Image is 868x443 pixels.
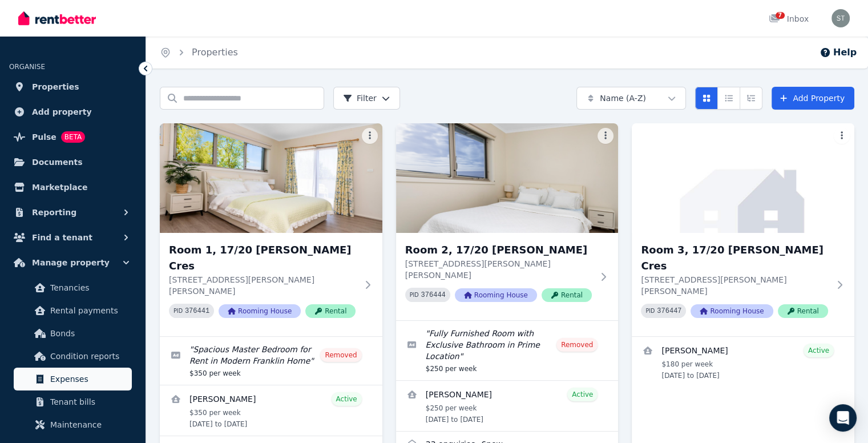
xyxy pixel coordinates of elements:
img: Room 2, 17/20 Clare Burton Cres [396,123,619,233]
a: Rental payments [14,299,132,322]
a: View details for Brooke Pickering [160,385,382,436]
button: Reporting [9,201,136,224]
a: Room 3, 17/20 Clare Burton CresRoom 3, 17/20 [PERSON_NAME] Cres[STREET_ADDRESS][PERSON_NAME][PERS... [632,123,854,336]
span: Find a tenant [32,231,92,244]
nav: Breadcrumb [146,37,252,69]
span: Filter [343,92,377,104]
p: [STREET_ADDRESS][PERSON_NAME][PERSON_NAME] [405,258,594,281]
h3: Room 2, 17/20 [PERSON_NAME] [405,242,594,258]
small: PID [173,308,183,314]
a: Edit listing: Spacious Master Bedroom for Rent in Modern Franklin Home [160,337,382,385]
div: Open Intercom Messenger [829,404,857,432]
span: Rooming House [691,304,773,318]
img: st_burgess@bigpond.com [831,9,850,27]
span: Reporting [32,206,76,219]
div: View options [695,87,762,110]
a: Properties [192,47,238,58]
a: Tenant bills [14,390,132,413]
span: Tenant bills [50,395,127,409]
span: Pulse [32,130,56,144]
a: Tenancies [14,276,132,299]
button: Name (A-Z) [576,87,686,110]
button: Filter [333,87,400,110]
a: Marketplace [9,176,136,199]
a: Bonds [14,322,132,345]
small: PID [410,292,419,298]
img: Room 3, 17/20 Clare Burton Cres [632,123,854,233]
a: Maintenance [14,413,132,436]
span: Rental [305,304,356,318]
span: Name (A-Z) [600,92,646,104]
h3: Room 1, 17/20 [PERSON_NAME] Cres [169,242,357,274]
a: Expenses [14,368,132,390]
small: PID [645,308,655,314]
span: Rooming House [455,288,537,302]
a: Add property [9,100,136,123]
button: Help [819,46,857,59]
h3: Room 3, 17/20 [PERSON_NAME] Cres [641,242,829,274]
button: Compact list view [717,87,740,110]
button: Expanded list view [740,87,762,110]
button: Manage property [9,251,136,274]
p: [STREET_ADDRESS][PERSON_NAME][PERSON_NAME] [641,274,829,297]
p: [STREET_ADDRESS][PERSON_NAME][PERSON_NAME] [169,274,357,297]
a: PulseBETA [9,126,136,148]
a: Room 1, 17/20 Clare Burton CresRoom 1, 17/20 [PERSON_NAME] Cres[STREET_ADDRESS][PERSON_NAME][PERS... [160,123,382,336]
button: Card view [695,87,718,110]
span: Tenancies [50,281,127,295]
div: Inbox [769,13,809,25]
a: View details for Ewen Brotherson [396,381,619,431]
span: Rental [542,288,592,302]
a: Condition reports [14,345,132,368]
span: ORGANISE [9,63,45,71]
span: Rental payments [50,304,127,317]
span: Rooming House [219,304,301,318]
button: More options [597,128,613,144]
span: Maintenance [50,418,127,432]
span: Expenses [50,372,127,386]
span: Properties [32,80,79,94]
span: 7 [776,12,785,19]
span: Add property [32,105,92,119]
span: Documents [32,155,83,169]
code: 376444 [421,291,446,299]
a: Edit listing: Fully Furnished Room with Exclusive Bathroom in Prime Location [396,321,619,380]
img: RentBetter [18,10,96,27]
span: Bonds [50,327,127,340]
button: Find a tenant [9,226,136,249]
code: 376447 [657,307,681,315]
code: 376441 [185,307,209,315]
a: Properties [9,75,136,98]
span: BETA [61,131,85,143]
span: Manage property [32,256,110,269]
a: Documents [9,151,136,174]
img: Room 1, 17/20 Clare Burton Cres [160,123,382,233]
span: Condition reports [50,349,127,363]
span: Marketplace [32,180,87,194]
a: View details for Joshua Burgess [632,337,854,387]
span: Rental [778,304,828,318]
button: More options [834,128,850,144]
button: More options [362,128,378,144]
a: Room 2, 17/20 Clare Burton CresRoom 2, 17/20 [PERSON_NAME][STREET_ADDRESS][PERSON_NAME][PERSON_NA... [396,123,619,320]
a: Add Property [772,87,854,110]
